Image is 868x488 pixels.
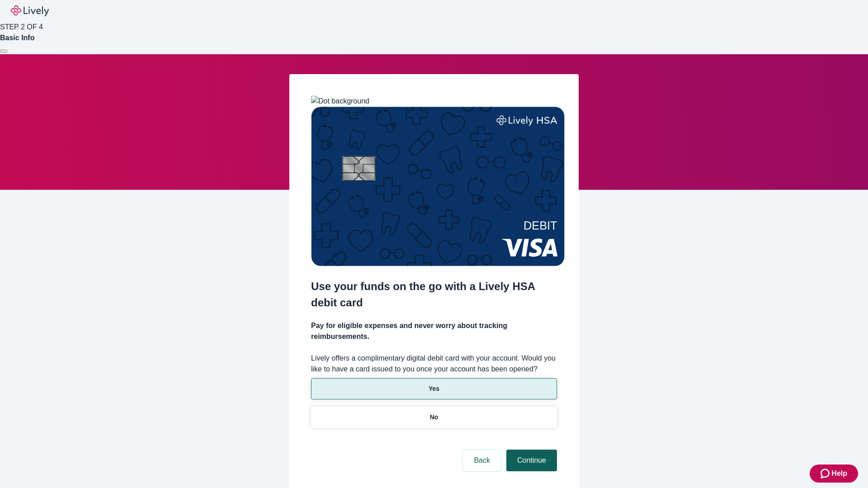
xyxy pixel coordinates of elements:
[430,413,439,422] p: No
[311,96,369,107] img: Dot background
[821,468,831,479] svg: Zendesk support icon
[311,320,557,342] h4: Pay for eligible expenses and never worry about tracking reimbursements.
[311,278,557,311] h2: Use your funds on the go with a Lively HSA debit card
[311,107,565,266] img: Debit card
[11,5,49,16] img: Lively
[831,468,847,479] span: Help
[810,465,858,483] button: Zendesk support iconHelp
[506,450,557,471] button: Continue
[311,353,557,375] label: Lively offers a complimentary digital debit card with your account. Would you like to have a card...
[463,450,501,471] button: Back
[429,384,439,394] p: Yes
[311,407,557,428] button: No
[311,378,557,399] button: Yes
